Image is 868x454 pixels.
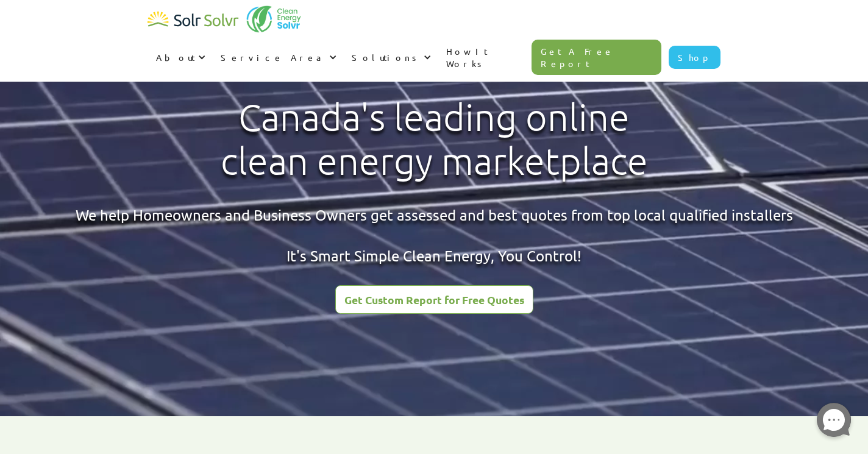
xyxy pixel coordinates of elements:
div: Solutions [343,39,438,76]
a: How It Works [438,33,532,82]
div: Service Area [212,39,343,76]
div: About [156,51,195,63]
a: Get Custom Report for Free Quotes [335,285,533,314]
a: Shop [669,46,720,69]
div: We help Homeowners and Business Owners get assessed and best quotes from top local qualified inst... [76,205,793,266]
div: Solutions [352,51,421,63]
div: Service Area [221,51,326,63]
a: Get A Free Report [532,40,662,75]
h1: Canada's leading online clean energy marketplace [210,96,658,183]
div: About [148,39,212,76]
div: Get Custom Report for Free Quotes [344,294,524,305]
